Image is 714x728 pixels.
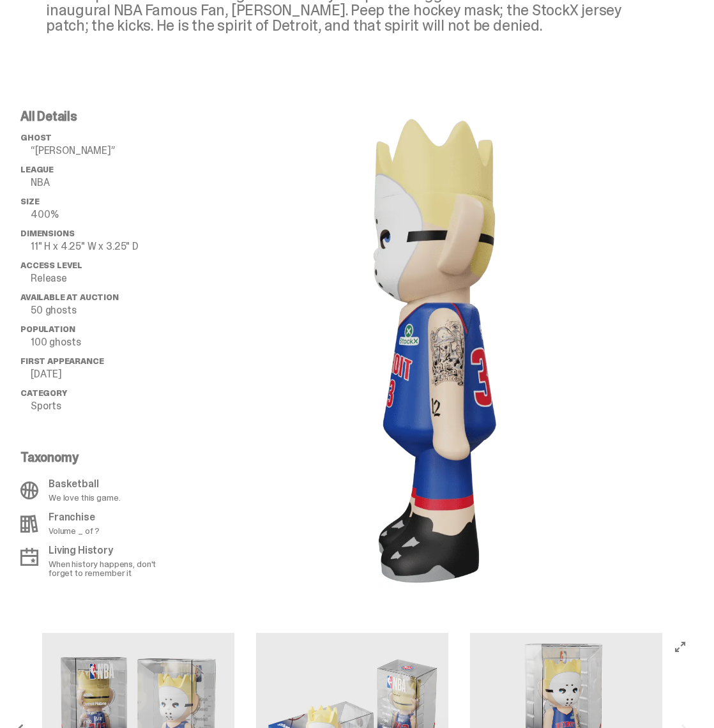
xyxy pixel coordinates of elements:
span: League [20,164,54,175]
p: Franchise [49,512,100,522]
span: ghost [20,132,52,143]
span: Size [20,196,39,207]
p: 11" H x 4.25" W x 3.25" D [31,241,186,252]
span: Access Level [20,260,82,271]
p: Release [31,273,186,284]
p: 50 ghosts [31,305,186,315]
p: NBA [31,178,186,188]
span: First Appearance [20,356,103,367]
p: Volume _ of ? [49,526,100,535]
p: “[PERSON_NAME]” [31,146,186,156]
p: We love this game. [49,493,120,502]
p: When history happens, don't forget to remember it [49,559,179,577]
p: 100 ghosts [31,337,186,347]
p: Living History [49,545,179,556]
p: 400% [31,209,186,220]
span: Dimensions [20,228,74,239]
p: Sports [31,401,186,411]
span: Category [20,388,67,398]
p: [DATE] [31,369,186,379]
p: All Details [20,110,186,123]
span: Population [20,324,75,335]
p: Basketball [49,479,120,489]
span: Available at Auction [20,292,119,303]
p: Taxonomy [20,451,179,464]
button: View full-screen [672,639,688,655]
